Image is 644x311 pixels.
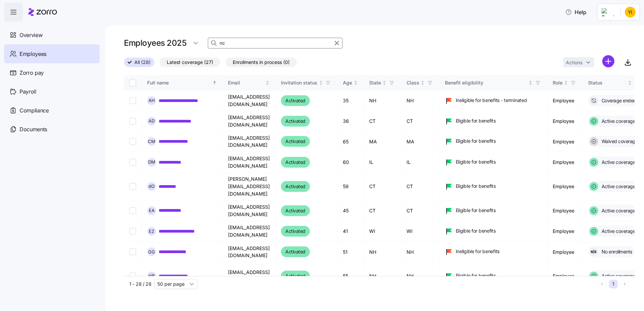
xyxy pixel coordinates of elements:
[129,273,136,279] input: Select record 9
[364,221,401,242] td: WI
[364,91,401,111] td: NH
[456,272,496,279] span: Eligible for benefits
[620,280,629,288] button: Next page
[223,221,276,242] td: [EMAIL_ADDRESS][DOMAIN_NAME]
[20,31,42,39] span: Overview
[129,79,136,86] input: Select all records
[600,183,636,190] span: Active coverage
[547,262,583,290] td: Employee
[223,111,276,132] td: [EMAIL_ADDRESS][DOMAIN_NAME]
[401,201,440,221] td: CT
[4,63,100,82] a: Zorro pay
[401,221,440,242] td: WI
[208,38,343,48] input: Search Employees
[600,248,632,255] span: No enrollments
[440,75,547,91] th: Benefit eligibilityNot sorted
[142,75,223,91] th: Full nameSorted ascending
[382,80,387,85] div: Not sorted
[129,159,136,166] input: Select record 4
[20,106,49,115] span: Compliance
[353,80,358,85] div: Not sorted
[129,281,152,287] span: 1 - 28 / 28
[285,158,305,166] span: Activated
[627,80,632,85] div: Not sorted
[364,111,401,132] td: CT
[319,80,323,85] div: Not sorted
[407,79,419,87] div: Class
[547,242,583,262] td: Employee
[364,75,401,91] th: StateNot sorted
[625,7,636,18] img: 58bf486cf3c66a19402657e6b7d52db7
[401,152,440,173] td: IL
[129,183,136,190] input: Select record 5
[600,138,638,145] span: Waived coverage
[148,139,155,144] span: C M
[4,44,100,63] a: Employees
[456,183,496,189] span: Eligible for benefits
[598,280,606,288] button: Previous page
[364,242,401,262] td: NH
[167,58,213,67] span: Latest coverage (27)
[223,75,276,91] th: EmailNot sorted
[600,228,636,235] span: Active coverage
[401,173,440,200] td: CT
[129,228,136,235] input: Select record 7
[364,201,401,221] td: CT
[401,91,440,111] td: NH
[456,207,496,214] span: Eligible for benefits
[369,79,381,87] div: State
[149,229,154,234] span: E Z
[223,91,276,111] td: [EMAIL_ADDRESS][DOMAIN_NAME]
[600,273,636,279] span: Active coverage
[129,207,136,214] input: Select record 6
[285,182,305,191] span: Activated
[547,201,583,221] td: Employee
[337,242,364,262] td: 51
[233,58,290,67] span: Enrollments in process (0)
[456,138,496,144] span: Eligible for benefits
[265,80,270,85] div: Not sorted
[337,173,364,200] td: 59
[364,132,401,152] td: MA
[337,111,364,132] td: 36
[337,201,364,221] td: 45
[4,120,100,139] a: Documents
[4,26,100,44] a: Overview
[149,98,155,103] span: A H
[285,272,305,280] span: Activated
[223,152,276,173] td: [EMAIL_ADDRESS][DOMAIN_NAME]
[337,152,364,173] td: 60
[285,97,305,105] span: Activated
[223,242,276,262] td: [EMAIL_ADDRESS][DOMAIN_NAME]
[276,75,337,91] th: Invitation statusNot sorted
[560,5,592,19] button: Help
[456,228,496,234] span: Eligible for benefits
[401,111,440,132] td: CT
[285,248,305,256] span: Activated
[456,117,496,124] span: Eligible for benefits
[563,80,568,85] div: Not sorted
[401,75,440,91] th: ClassNot sorted
[337,221,364,242] td: 41
[124,38,186,48] h1: Employees 2025
[149,184,155,188] span: d O
[148,160,155,164] span: D M
[285,207,305,215] span: Activated
[565,8,586,16] span: Help
[285,227,305,235] span: Activated
[456,248,500,255] span: Ineligible for benefits
[20,125,47,134] span: Documents
[547,221,583,242] td: Employee
[129,248,136,255] input: Select record 8
[602,55,614,67] svg: add icon
[147,79,211,87] div: Full name
[547,173,583,200] td: Employee
[456,97,527,104] span: Ineligible for benefits - terminated
[285,117,305,125] span: Activated
[223,132,276,152] td: [EMAIL_ADDRESS][DOMAIN_NAME]
[228,79,264,87] div: Email
[600,118,636,125] span: Active coverage
[445,79,527,87] div: Benefit eligibility
[364,152,401,173] td: IL
[285,137,305,145] span: Activated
